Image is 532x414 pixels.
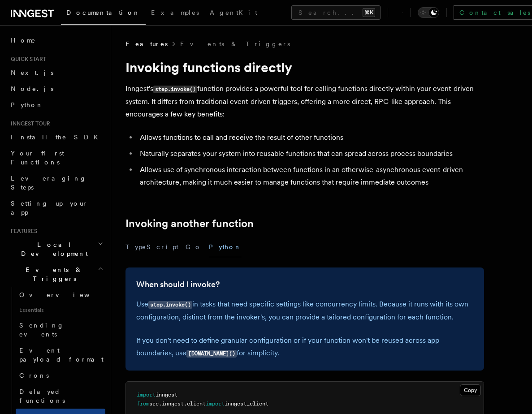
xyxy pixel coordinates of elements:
[16,384,105,409] a: Delayed functions
[16,342,105,367] a: Event payload format
[11,134,104,141] span: Install the SDK
[16,287,105,303] a: Overview
[225,401,268,407] span: inngest_client
[153,86,197,93] code: step.invoke()
[7,81,105,97] a: Node.js
[7,195,105,220] a: Setting up your app
[136,334,473,360] p: If you don't need to define granular configuration or if your function won't be reused across app...
[137,392,156,398] span: import
[186,350,237,358] code: [DOMAIN_NAME]()
[11,85,53,92] span: Node.js
[156,392,177,398] span: inngest
[19,347,104,363] span: Event payload format
[209,237,242,257] button: Python
[7,237,105,262] button: Local Development
[204,3,263,24] a: AgentKit
[159,401,162,407] span: .
[11,175,87,191] span: Leveraging Steps
[136,298,473,323] p: Use in tasks that need specific settings like concurrency limits. Because it runs with its own co...
[125,217,254,230] a: Invoking another function
[11,101,43,108] span: Python
[418,7,439,18] button: Toggle dark mode
[7,120,50,127] span: Inngest tour
[137,147,484,160] li: Naturally separates your system into reusable functions that can spread across process boundaries
[151,9,199,16] span: Examples
[66,9,140,16] span: Documentation
[19,322,64,338] span: Sending events
[61,3,146,25] a: Documentation
[11,36,36,45] span: Home
[7,56,46,63] span: Quick start
[7,265,98,283] span: Events & Triggers
[11,200,88,216] span: Setting up your app
[16,317,105,342] a: Sending events
[11,150,64,166] span: Your first Functions
[184,401,187,407] span: .
[7,32,105,48] a: Home
[162,401,184,407] span: inngest
[7,240,98,258] span: Local Development
[7,228,37,235] span: Features
[7,262,105,287] button: Events & Triggers
[210,9,257,16] span: AgentKit
[19,372,49,379] span: Crons
[186,237,202,257] button: Go
[16,303,105,317] span: Essentials
[7,145,105,170] a: Your first Functions
[7,170,105,195] a: Leveraging Steps
[187,401,206,407] span: client
[460,384,481,396] button: Copy
[7,65,105,81] a: Next.js
[11,69,53,76] span: Next.js
[149,401,159,407] span: src
[137,131,484,144] li: Allows functions to call and receive the result of other functions
[180,39,290,48] a: Events & Triggers
[16,367,105,384] a: Crons
[137,164,484,189] li: Allows use of synchronous interaction between functions in an otherwise-asynchronous event-driven...
[7,97,105,113] a: Python
[291,5,381,20] button: Search...⌘K
[19,388,65,404] span: Delayed functions
[148,301,192,309] code: step.invoke()
[125,39,168,48] span: Features
[125,237,178,257] button: TypeScript
[7,129,105,145] a: Install the SDK
[146,3,204,24] a: Examples
[137,401,149,407] span: from
[363,8,375,17] kbd: ⌘K
[19,291,112,298] span: Overview
[125,59,484,75] h1: Invoking functions directly
[125,82,484,121] p: Inngest's function provides a powerful tool for calling functions directly within your event-driv...
[206,401,225,407] span: import
[136,278,220,291] a: When should I invoke?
